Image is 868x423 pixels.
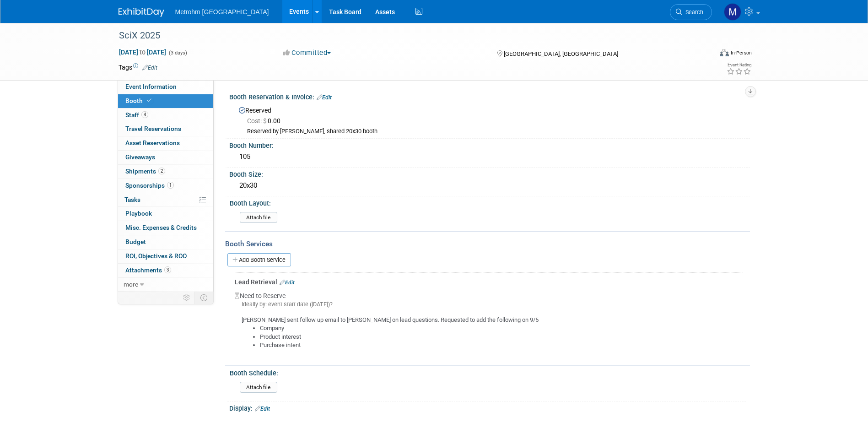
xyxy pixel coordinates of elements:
[118,94,213,108] a: Booth
[125,83,177,90] span: Event Information
[230,196,746,208] div: Booth Layout:
[141,111,148,118] span: 4
[125,168,165,175] span: Shipments
[260,324,743,333] li: Company
[720,49,729,56] img: Format-Inperson.png
[280,48,334,58] button: Committed
[118,207,213,221] a: Playbook
[317,94,332,101] a: Edit
[235,277,743,287] div: Lead Retrieval
[247,117,284,125] span: 0.00
[164,266,171,273] span: 3
[236,150,743,164] div: 105
[227,253,291,266] a: Add Booth Service
[260,333,743,342] li: Product interest
[229,90,750,102] div: Booth Reservation & Invoice:
[225,239,750,249] div: Booth Services
[142,65,157,71] a: Edit
[260,341,743,350] li: Purchase intent
[730,49,752,56] div: In-Person
[125,111,148,119] span: Staff
[118,80,213,94] a: Event Information
[230,366,746,378] div: Booth Schedule:
[682,9,703,16] span: Search
[118,221,213,235] a: Misc. Expenses & Credits
[504,50,618,57] span: [GEOGRAPHIC_DATA], [GEOGRAPHIC_DATA]
[280,279,295,286] a: Edit
[116,27,698,44] div: SciX 2025
[118,249,213,263] a: ROI, Objectives & ROO
[118,136,213,150] a: Asset Reservations
[118,278,213,292] a: more
[194,292,213,304] td: Toggle Event Tabs
[124,196,140,203] span: Tasks
[125,153,155,161] span: Giveaways
[118,264,213,277] a: Attachments3
[236,103,743,136] div: Reserved
[158,168,165,174] span: 2
[255,406,270,412] a: Edit
[727,63,751,67] div: Event Rating
[235,287,743,350] div: Need to Reserve
[118,235,213,249] a: Budget
[125,266,171,274] span: Attachments
[179,292,195,304] td: Personalize Event Tab Strip
[118,165,213,179] a: Shipments2
[235,300,743,309] div: Ideally by: event start date ([DATE])?
[125,210,152,217] span: Playbook
[118,151,213,164] a: Giveaways
[229,401,750,413] div: Display:
[247,128,743,136] div: Reserved by [PERSON_NAME], shared 20x30 booth
[658,48,752,61] div: Event Format
[147,98,151,103] i: Booth reservation complete
[118,179,213,193] a: Sponsorships1
[118,193,213,207] a: Tasks
[670,4,712,20] a: Search
[125,252,187,260] span: ROI, Objectives & ROO
[235,309,743,350] div: [PERSON_NAME] sent follow up email to [PERSON_NAME] on lead questions. Requested to add the follo...
[125,224,197,231] span: Misc. Expenses & Credits
[125,182,174,189] span: Sponsorships
[119,48,167,56] span: [DATE] [DATE]
[236,179,743,193] div: 20x30
[125,139,180,146] span: Asset Reservations
[175,8,269,16] span: Metrohm [GEOGRAPHIC_DATA]
[138,49,147,56] span: to
[168,50,187,56] span: (3 days)
[119,63,157,72] td: Tags
[119,8,164,17] img: ExhibitDay
[125,238,146,245] span: Budget
[125,97,153,104] span: Booth
[724,3,741,21] img: Michelle Simoes
[118,108,213,122] a: Staff4
[125,125,181,132] span: Travel Reservations
[229,139,750,150] div: Booth Number:
[229,168,750,179] div: Booth Size:
[247,117,268,125] span: Cost: $
[124,281,138,288] span: more
[118,122,213,136] a: Travel Reservations
[167,182,174,189] span: 1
